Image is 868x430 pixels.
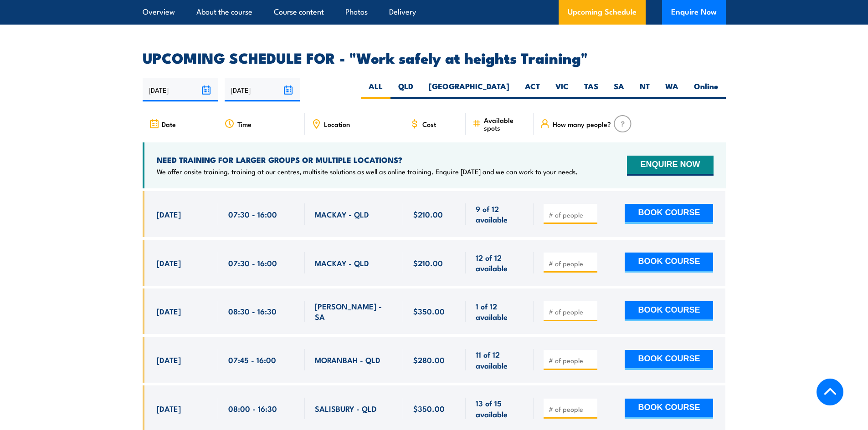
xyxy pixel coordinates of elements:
[228,306,277,316] span: 08:30 - 16:30
[157,167,578,176] p: We offer onsite training, training at our centres, multisite solutions as well as online training...
[413,403,445,414] span: $350.00
[625,253,713,273] button: BOOK COURSE
[422,120,436,128] span: Cost
[517,81,548,99] label: ACT
[157,403,181,414] span: [DATE]
[549,307,594,316] input: # of people
[553,120,611,128] span: How many people?
[484,116,527,132] span: Available spots
[548,81,576,99] label: VIC
[228,209,277,219] span: 07:30 - 16:00
[225,78,300,101] input: To date
[157,155,578,165] h4: NEED TRAINING FOR LARGER GROUPS OR MULTIPLE LOCATIONS?
[413,258,443,268] span: $210.00
[632,81,657,99] label: NT
[549,405,594,414] input: # of people
[413,209,443,219] span: $210.00
[228,403,277,414] span: 08:00 - 16:30
[228,258,277,268] span: 07:30 - 16:00
[549,356,594,365] input: # of people
[315,354,380,365] span: MORANBAH - QLD
[549,259,594,268] input: # of people
[576,81,606,99] label: TAS
[361,81,390,99] label: ALL
[413,354,445,365] span: $280.00
[324,120,350,128] span: Location
[157,354,181,365] span: [DATE]
[606,81,632,99] label: SA
[390,81,421,99] label: QLD
[143,78,218,101] input: From date
[157,258,181,268] span: [DATE]
[476,252,524,273] span: 12 of 12 available
[421,81,517,99] label: [GEOGRAPHIC_DATA]
[549,210,594,219] input: # of people
[237,120,252,128] span: Time
[157,209,181,219] span: [DATE]
[625,350,713,370] button: BOOK COURSE
[625,301,713,321] button: BOOK COURSE
[657,81,686,99] label: WA
[315,301,393,322] span: [PERSON_NAME] - SA
[476,301,524,322] span: 1 of 12 available
[686,81,726,99] label: Online
[625,204,713,224] button: BOOK COURSE
[476,349,524,370] span: 11 of 12 available
[315,403,377,414] span: SALISBURY - QLD
[315,209,369,219] span: MACKAY - QLD
[476,203,524,225] span: 9 of 12 available
[157,306,181,316] span: [DATE]
[625,399,713,419] button: BOOK COURSE
[162,120,176,128] span: Date
[413,306,445,316] span: $350.00
[315,258,369,268] span: MACKAY - QLD
[228,354,276,365] span: 07:45 - 16:00
[627,156,713,176] button: ENQUIRE NOW
[476,398,524,419] span: 13 of 15 available
[143,51,726,64] h2: UPCOMING SCHEDULE FOR - "Work safely at heights Training"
